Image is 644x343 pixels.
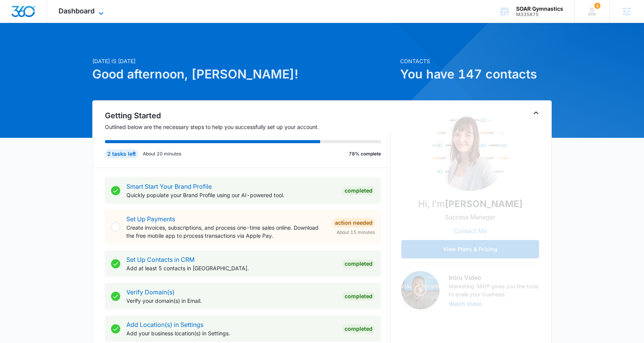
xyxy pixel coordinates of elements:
div: Completed [342,292,375,301]
img: website_grey.svg [12,20,18,26]
a: Set Up Contacts in CRM [126,256,195,263]
p: Success Manager [445,212,495,222]
p: Create invoices, subscriptions, and process one-time sales online. Download the free mobile app t... [126,224,327,240]
p: Marketing 360® gives you the tools to scale your business. [449,282,539,298]
span: Dashboard [59,7,95,15]
a: Smart Start Your Brand Profile [126,183,212,190]
h1: Good afternoon, [PERSON_NAME]! [92,65,396,83]
div: Completed [342,259,375,268]
div: v 4.0.25 [21,12,38,18]
p: About 20 minutes [143,150,181,157]
div: Domain Overview [29,45,69,50]
div: Action Needed [333,218,375,227]
div: notifications count [594,3,600,9]
h2: Getting Started [105,110,391,121]
h1: You have 147 contacts [400,65,552,83]
button: Contact Me [446,222,495,240]
a: Verify Domain(s) [126,288,175,296]
p: Hi, I'm [418,197,523,211]
p: 78% complete [349,150,381,157]
p: Outlined below are the necessary steps to help you successfully set up your account. [105,123,391,131]
p: Contacts [400,57,552,65]
strong: [PERSON_NAME] [445,198,523,209]
span: About 15 minutes [337,229,375,236]
p: Quickly populate your Brand Profile using our AI-powered tool. [126,191,336,199]
h3: Intro Video [449,273,539,282]
div: Domain: [DOMAIN_NAME] [20,20,84,26]
img: tab_keywords_by_traffic_grey.svg [76,44,82,51]
p: [DATE] is [DATE] [92,57,396,65]
a: Set Up Payments [126,215,175,223]
button: Watch Video [449,301,482,307]
div: Completed [342,186,375,195]
button: Toggle Collapse [531,108,541,118]
div: Completed [342,324,375,333]
img: Intro Video [401,271,440,309]
div: account id [516,12,563,17]
button: View Plans & Pricing [401,240,539,258]
img: Christy Perez [432,114,508,191]
img: logo_orange.svg [12,12,18,18]
div: 2 tasks left [105,149,138,158]
img: tab_domain_overview_orange.svg [21,44,27,51]
div: account name [516,6,563,12]
span: 1 [594,3,600,9]
div: Keywords by Traffic [85,45,129,50]
p: Verify your domain(s) in Email. [126,297,336,305]
p: Add at least 5 contacts in [GEOGRAPHIC_DATA]. [126,264,336,272]
a: Add Location(s) in Settings [126,321,203,328]
p: Add your business location(s) in Settings. [126,329,336,337]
